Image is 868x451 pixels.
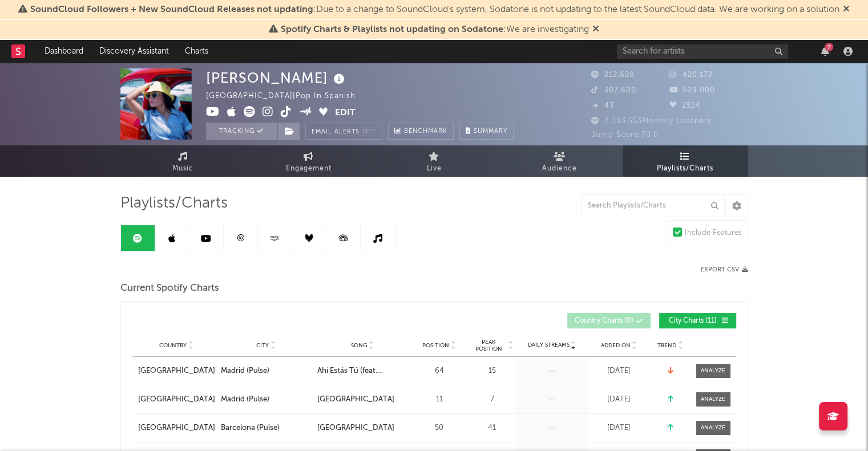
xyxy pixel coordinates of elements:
span: 420.172 [669,71,713,79]
div: Include Features [685,226,742,240]
a: Playlists/Charts [623,145,748,177]
a: Ahí Estás Tú (feat. [PERSON_NAME]) [317,365,408,377]
a: Engagement [246,145,372,177]
span: : We are investigating [281,25,589,34]
div: 15 [471,365,514,377]
a: Live [372,145,497,177]
span: Daily Streams [528,341,570,350]
span: Current Spotify Charts [120,282,219,295]
a: [GEOGRAPHIC_DATA] [138,422,215,434]
a: Benchmark [388,123,454,140]
span: Jump Score: 70.0 [591,131,659,139]
button: Summary [459,123,514,140]
span: 43 [591,102,614,109]
a: Audience [497,145,623,177]
span: Live [427,162,442,176]
button: Email AlertsOff [305,123,382,140]
span: Benchmark [404,125,447,139]
span: City Charts ( 11 ) [667,318,719,324]
a: Barcelona (Pulse) [221,422,312,434]
a: [GEOGRAPHIC_DATA] [138,394,215,405]
span: 307.600 [591,87,636,94]
span: City [256,342,269,349]
div: Barcelona (Pulse) [221,422,280,434]
a: Madrid (Pulse) [221,365,312,377]
span: 212.628 [591,71,635,79]
span: Spotify Charts & Playlists not updating on Sodatone [281,25,503,34]
button: Tracking [206,123,277,140]
input: Search for artists [617,44,788,59]
a: Madrid (Pulse) [221,394,312,405]
span: SoundCloud Followers + New SoundCloud Releases not updating [30,5,313,14]
div: [GEOGRAPHIC_DATA] [317,394,394,405]
span: Summary [474,128,507,135]
a: Dashboard [37,40,91,63]
a: Discovery Assistant [91,40,177,63]
div: Madrid (Pulse) [221,365,269,377]
div: 64 [414,365,465,377]
a: [GEOGRAPHIC_DATA] [317,394,408,405]
div: 7 [825,43,833,51]
span: 509.000 [669,87,715,94]
button: Export CSV [701,266,748,273]
div: [DATE] [591,422,648,434]
span: Engagement [286,162,332,176]
button: City Charts(11) [659,313,736,328]
a: [GEOGRAPHIC_DATA] [317,422,408,434]
em: Off [362,129,376,135]
span: Song [351,342,368,349]
span: Peak Position [471,339,507,352]
button: Country Charts(0) [567,313,651,328]
a: Charts [177,40,216,63]
span: Playlists/Charts [657,162,713,176]
div: [PERSON_NAME] [206,68,348,87]
div: 7 [471,394,514,405]
span: Dismiss [592,25,599,34]
div: [GEOGRAPHIC_DATA] | Pop in Spanish [206,90,369,103]
span: Music [172,162,193,176]
span: Audience [542,162,577,176]
div: 50 [414,422,465,434]
div: 11 [414,394,465,405]
span: Dismiss [843,5,850,14]
span: Position [422,342,449,349]
span: Playlists/Charts [120,197,228,210]
span: Trend [657,342,676,349]
div: [DATE] [591,365,648,377]
span: : Due to a change to SoundCloud's system, Sodatone is not updating to the latest SoundCloud data.... [30,5,839,14]
a: Music [120,145,246,177]
button: 7 [821,47,829,56]
span: 2.093.553 Monthly Listeners [591,117,712,125]
span: 2514 [669,102,700,109]
a: [GEOGRAPHIC_DATA] [138,365,215,377]
div: 41 [471,422,514,434]
div: [DATE] [591,394,648,405]
div: [GEOGRAPHIC_DATA] [317,422,394,434]
span: Country Charts ( 0 ) [575,318,633,324]
button: Edit [335,106,356,120]
div: Madrid (Pulse) [221,394,269,405]
input: Search Playlists/Charts [582,194,724,217]
span: Added On [601,342,631,349]
span: Country [159,342,187,349]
